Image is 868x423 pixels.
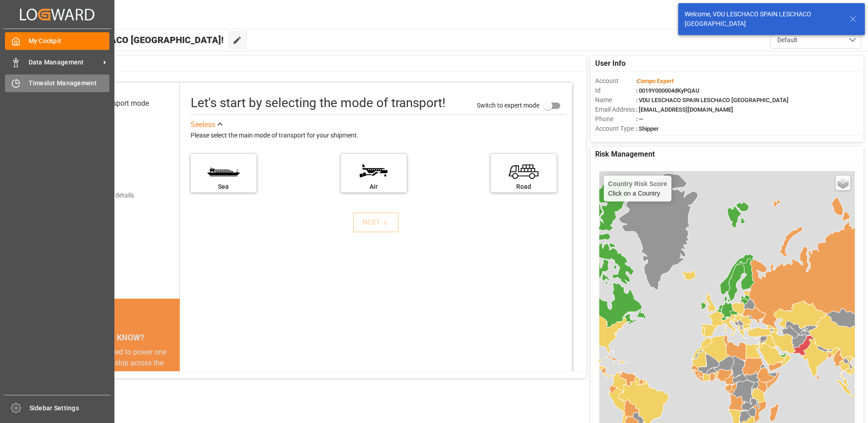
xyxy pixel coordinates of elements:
[191,93,445,113] div: Let's start by selecting the mode of transport!
[595,149,655,160] span: Risk Management
[636,116,643,123] span: : —
[595,86,636,95] span: Id
[608,180,667,187] h4: Country Risk Score
[685,10,841,29] div: Welcome, VDU LESCHACO SPAIN LESCHACO [GEOGRAPHIC_DATA]
[353,212,399,232] button: NEXT
[5,32,109,50] a: My Cockpit
[191,119,215,130] div: See less
[195,182,252,192] div: Sea
[5,74,109,92] a: Timeslot Management
[477,101,539,108] span: Switch to expert mode
[595,114,636,124] span: Phone
[636,97,789,103] span: : VDU LESCHACO SPAIN LESCHACO [GEOGRAPHIC_DATA]
[362,217,390,228] div: NEXT
[29,58,100,67] span: Data Management
[636,125,659,132] span: : Shipper
[495,182,552,192] div: Road
[637,78,674,84] span: Compo Expert
[595,95,636,105] span: Name
[595,76,636,86] span: Account
[595,124,636,133] span: Account Type
[38,31,224,49] span: Hello VDU LESCHACO [GEOGRAPHIC_DATA]!
[777,35,798,45] span: Default
[636,106,733,113] span: : [EMAIL_ADDRESS][DOMAIN_NAME]
[191,130,566,141] div: Please select the main mode of transport for your shipment.
[29,36,110,46] span: My Cockpit
[636,78,674,84] span: :
[836,176,850,190] a: Layers
[29,79,110,88] span: Timeslot Management
[595,105,636,114] span: Email Address
[608,180,667,197] div: Click on a Country
[595,58,626,69] span: User Info
[636,87,700,94] span: : 0019Y000004dKyPQAU
[345,182,402,192] div: Air
[167,347,180,423] button: next slide / item
[770,31,861,49] button: open menu
[30,403,111,413] span: Sidebar Settings
[77,191,134,200] div: Add shipping details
